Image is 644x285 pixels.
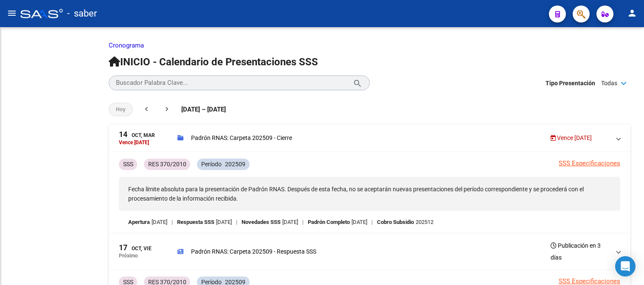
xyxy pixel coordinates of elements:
[67,4,97,23] span: - saber
[546,78,595,88] span: Tipo Presentación
[601,78,617,88] span: Todas
[119,253,138,259] p: Próximo
[119,177,620,211] p: Fecha límite absoluta para la presentación de Padrón RNAS. Después de esta fecha, no se aceptarán...
[109,152,630,234] div: 14Oct, MarVence [DATE]Padrón RNAS: Carpeta 202509 - CierreVence [DATE]
[191,133,292,142] p: Padrón RNAS: Carpeta 202509 - Cierre
[352,218,367,227] p: [DATE]
[119,131,155,140] div: Oct, Mar
[416,218,433,227] p: 202512
[172,218,173,227] span: |
[123,159,133,169] p: SSS
[119,244,127,251] span: 17
[242,218,281,227] p: Novedades SSS
[128,218,150,227] p: Apertura
[119,131,127,138] span: 14
[308,218,350,227] p: Padrón Completo
[551,240,610,263] h3: Publicación en 3 días
[551,132,592,144] h3: Vence [DATE]
[282,218,298,227] p: [DATE]
[109,42,144,49] a: Cronograma
[177,218,214,227] p: Respuesta SSS
[142,105,151,113] mat-icon: chevron_left
[152,218,167,227] p: [DATE]
[109,125,630,152] mat-expansion-panel-header: 14Oct, MarVence [DATE]Padrón RNAS: Carpeta 202509 - CierreVence [DATE]
[109,234,630,270] mat-expansion-panel-header: 17Oct, ViePróximoPadrón RNAS: Carpeta 202509 - Respuesta SSSPublicación en 3 días
[216,218,232,227] p: [DATE]
[119,140,149,145] p: Vence [DATE]
[109,103,133,116] button: Hoy
[225,159,245,169] p: 202509
[627,8,637,18] mat-icon: person
[163,105,171,113] mat-icon: chevron_right
[236,218,237,227] span: |
[201,159,222,169] p: Período
[615,256,636,277] div: Open Intercom Messenger
[148,159,186,169] p: RES 370/2010
[119,244,152,253] div: Oct, Vie
[191,247,316,256] p: Padrón RNAS: Carpeta 202509 - Respuesta SSS
[109,56,318,68] span: INICIO - Calendario de Presentaciones SSS
[559,277,620,285] a: SSS Especificaciones
[371,218,373,227] span: |
[559,159,620,167] a: SSS Especificaciones
[377,218,414,227] p: Cobro Subsidio
[7,8,17,18] mat-icon: menu
[181,105,226,114] span: [DATE] – [DATE]
[353,78,363,88] mat-icon: search
[302,218,304,227] span: |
